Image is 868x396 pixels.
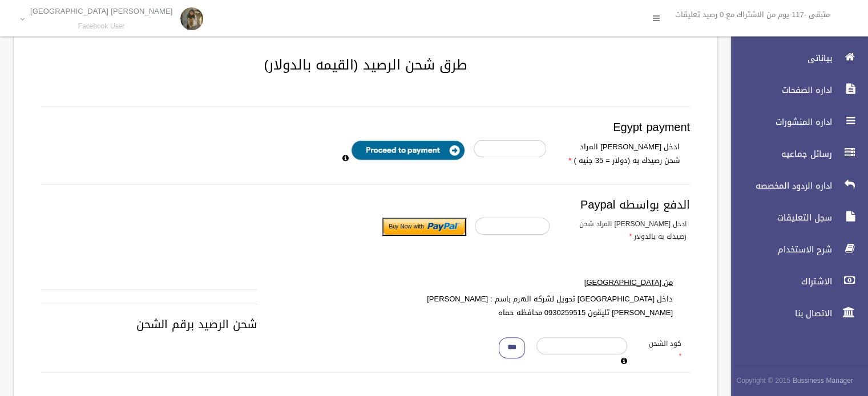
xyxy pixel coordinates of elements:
[636,337,690,362] label: كود الشحن
[721,77,868,103] a: اداره الصفحات
[736,374,790,387] span: Copyright © 2015
[382,218,466,236] input: Submit
[721,276,835,287] span: الاشتراك
[30,7,172,15] p: [PERSON_NAME] [GEOGRAPHIC_DATA]
[721,148,835,160] span: رسائل جماعيه
[721,301,868,326] a: الاتصال بنا
[41,198,690,211] h3: الدفع بواسطه Paypal
[41,121,690,133] h3: Egypt payment
[721,237,868,262] a: شرح الاستخدام
[721,308,835,319] span: الاتصال بنا
[721,173,868,198] a: اداره الردود المخصصه
[30,22,172,31] small: Facebook User
[721,212,835,223] span: سجل التعليقات
[555,140,688,168] label: ادخل [PERSON_NAME] المراد شحن رصيدك به (دولار = 35 جنيه )
[721,46,868,71] a: بياناتى
[721,116,835,128] span: اداره المنشورات
[721,52,835,64] span: بياناتى
[405,276,681,289] label: من [GEOGRAPHIC_DATA]
[41,318,690,330] h3: شحن الرصيد برقم الشحن
[721,84,835,96] span: اداره الصفحات
[721,244,835,255] span: شرح الاستخدام
[721,269,868,294] a: الاشتراك
[405,292,681,320] label: داخل [GEOGRAPHIC_DATA] تحويل لشركه الهرم باسم : [PERSON_NAME] [PERSON_NAME] تليقون 0930259515 محا...
[721,180,835,191] span: اداره الردود المخصصه
[27,58,704,72] h2: طرق شحن الرصيد (القيمه بالدولار)
[721,109,868,134] a: اداره المنشورات
[793,374,853,387] strong: Bussiness Manager
[721,141,868,166] a: رسائل جماعيه
[721,205,868,230] a: سجل التعليقات
[558,218,695,243] label: ادخل [PERSON_NAME] المراد شحن رصيدك به بالدولار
